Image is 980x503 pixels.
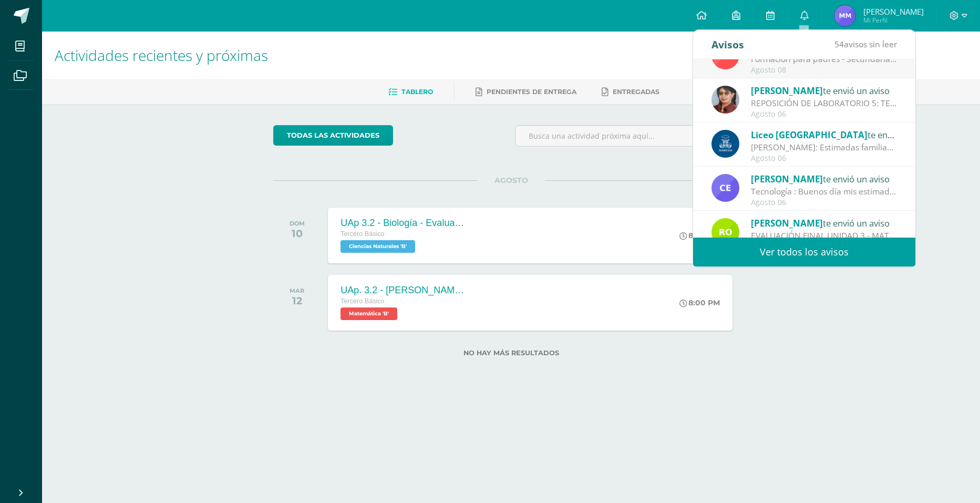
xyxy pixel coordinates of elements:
div: Agosto 08 [751,66,897,75]
img: b41cd0bd7c5dca2e84b8bd7996f0ae72.png [711,130,739,158]
span: 54 [834,38,844,50]
input: Busca una actividad próxima aquí... [515,126,748,146]
a: Entregadas [602,84,659,100]
div: EVALUACIÓN FINAL UNIDAD 3 - MATEMÁTICA: Buenas tardes, bendiciones para usted y familia. Le infor... [751,230,897,242]
div: te envió un aviso [751,216,897,230]
span: Tercero Básico [341,230,384,238]
div: 8:00 PM [679,298,720,307]
span: [PERSON_NAME] [751,217,823,229]
div: 10 [290,227,305,240]
span: Tablero [401,88,433,96]
img: 53ebae3843709d0b88523289b497d643.png [711,218,739,246]
div: 8:00 PM [679,231,720,240]
span: Matemática 'B' [341,307,397,320]
img: 7a51f661b91fc24d84d05607a94bba63.png [711,174,739,202]
div: Formación para padres - Secundaria: Estimada Familia Marista del Liceo Guatemala, saludos y bendi... [751,53,897,65]
div: UAp 3.2 - Biología - Evaluación Sumativa [341,218,467,229]
a: Pendientes de entrega [476,84,576,100]
span: Tercero Básico [341,297,384,305]
div: Agosto 06 [751,154,897,163]
span: [PERSON_NAME] [751,173,823,185]
a: todas las Actividades [273,125,393,146]
div: UAp. 3.2 - [PERSON_NAME][GEOGRAPHIC_DATA] [341,285,467,296]
div: 12 [290,294,304,307]
img: d0bad3f2f04d0cc038014698ca489df7.png [834,5,855,26]
div: Agosto 06 [751,198,897,207]
div: Agosto 06 [751,110,897,119]
div: DOM [290,220,305,227]
label: No hay más resultados [273,349,749,357]
span: [PERSON_NAME] [863,6,924,17]
div: te envió un aviso [751,128,897,141]
div: Pruebas SIMAE: Estimadas familias maristas: Les compartimos una circular importante acerca de las... [751,141,897,153]
div: Avisos [711,30,744,59]
span: Liceo [GEOGRAPHIC_DATA] [751,129,868,141]
span: AGOSTO [478,176,545,185]
div: Tecnología : Buenos día mis estimados, les comento que hay varios estudiantes que no han entregad... [751,186,897,198]
span: [PERSON_NAME] [751,85,823,97]
span: Pendientes de entrega [487,88,576,96]
a: Ver todos los avisos [693,238,915,266]
span: Ciencias Naturales 'B' [341,240,415,253]
div: MAR [290,287,304,294]
img: 62738a800ecd8b6fa95d10d0b85c3dbc.png [711,86,739,114]
span: Mi Perfil [863,16,924,25]
a: Tablero [388,84,433,100]
div: te envió un aviso [751,172,897,186]
span: avisos sin leer [834,38,897,50]
div: REPOSICIÓN DE LABORATORIO 5: TERCERA LEY DE NEWTON [751,97,897,109]
span: Entregadas [613,88,659,96]
span: Actividades recientes y próximas [55,45,268,65]
div: te envió un aviso [751,84,897,97]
